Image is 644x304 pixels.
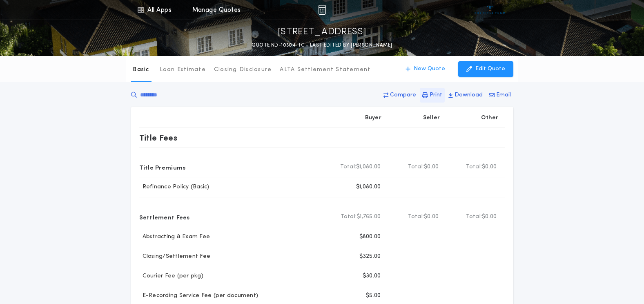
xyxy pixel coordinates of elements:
[139,161,186,174] p: Title Premiums
[318,5,326,15] img: img
[365,114,381,122] p: Buyer
[430,91,442,99] p: Print
[475,6,505,14] img: vs-icon
[482,163,497,171] span: $0.00
[357,213,381,221] span: $1,765.00
[139,292,258,300] p: E-Recording Service Fee (per document)
[341,213,357,221] b: Total:
[446,88,485,103] button: Download
[408,163,424,171] b: Total:
[139,272,203,280] p: Courier Fee (per pkg)
[455,91,483,99] p: Download
[475,65,505,73] p: Edit Quote
[133,66,149,74] p: Basic
[356,163,381,171] span: $1,080.00
[280,66,370,74] p: ALTA Settlement Statement
[139,183,209,191] p: Refinance Policy (Basic)
[423,114,440,122] p: Seller
[356,183,381,191] p: $1,080.00
[414,65,445,73] p: New Quote
[340,163,357,171] b: Total:
[390,91,416,99] p: Compare
[139,210,190,224] p: Settlement Fees
[139,253,211,261] p: Closing/Settlement Fee
[366,292,381,300] p: $5.00
[424,213,439,221] span: $0.00
[424,163,439,171] span: $0.00
[482,213,497,221] span: $0.00
[486,88,513,103] button: Email
[458,61,513,77] button: Edit Quote
[466,213,482,221] b: Total:
[481,114,498,122] p: Other
[278,26,367,39] p: [STREET_ADDRESS]
[214,66,272,74] p: Closing Disclosure
[363,272,381,280] p: $30.00
[381,88,419,103] button: Compare
[408,213,424,221] b: Total:
[160,66,206,74] p: Loan Estimate
[252,41,392,49] p: QUOTE ND-10304-TC - LAST EDITED BY [PERSON_NAME]
[420,88,445,103] button: Print
[359,253,381,261] p: $325.00
[466,163,482,171] b: Total:
[139,131,178,144] p: Title Fees
[359,233,381,241] p: $800.00
[496,91,511,99] p: Email
[139,233,210,241] p: Abstracting & Exam Fee
[397,61,453,77] button: New Quote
